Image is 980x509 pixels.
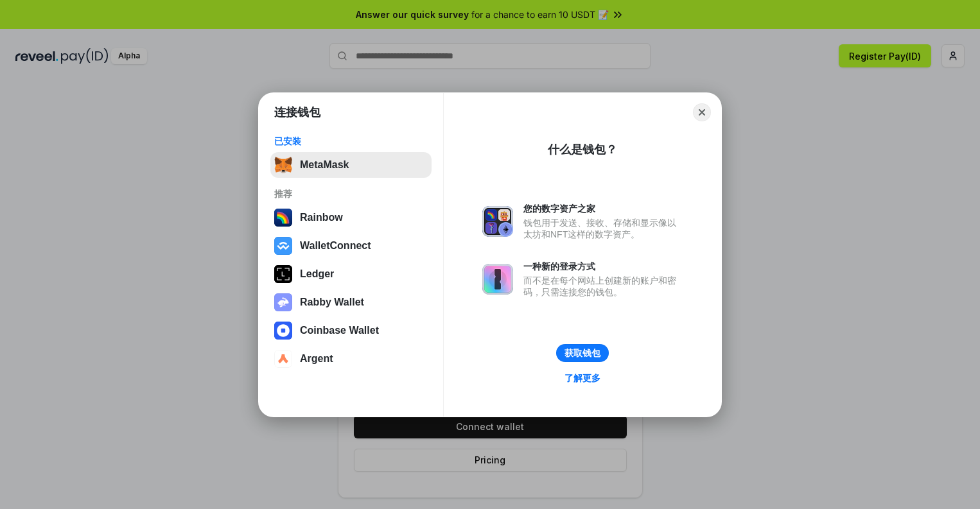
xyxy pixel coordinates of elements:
img: svg+xml,%3Csvg%20width%3D%2228%22%20height%3D%2228%22%20viewBox%3D%220%200%2028%2028%22%20fill%3D... [274,237,292,255]
div: 推荐 [274,188,428,200]
img: svg+xml,%3Csvg%20xmlns%3D%22http%3A%2F%2Fwww.w3.org%2F2000%2Fsvg%22%20fill%3D%22none%22%20viewBox... [274,293,292,311]
img: svg+xml,%3Csvg%20width%3D%22120%22%20height%3D%22120%22%20viewBox%3D%220%200%20120%20120%22%20fil... [274,209,292,227]
img: svg+xml,%3Csvg%20fill%3D%22none%22%20height%3D%2233%22%20viewBox%3D%220%200%2035%2033%22%20width%... [274,156,292,174]
div: Ledger [300,268,334,280]
img: svg+xml,%3Csvg%20xmlns%3D%22http%3A%2F%2Fwww.w3.org%2F2000%2Fsvg%22%20width%3D%2228%22%20height%3... [274,265,292,283]
img: svg+xml,%3Csvg%20xmlns%3D%22http%3A%2F%2Fwww.w3.org%2F2000%2Fsvg%22%20fill%3D%22none%22%20viewBox... [482,206,513,237]
div: 您的数字资产之家 [523,203,683,214]
div: Argent [300,353,333,365]
div: MetaMask [300,159,349,171]
div: 钱包用于发送、接收、存储和显示像以太坊和NFT这样的数字资产。 [523,217,683,240]
img: svg+xml,%3Csvg%20width%3D%2228%22%20height%3D%2228%22%20viewBox%3D%220%200%2028%2028%22%20fill%3D... [274,322,292,340]
h1: 连接钱包 [274,105,320,120]
div: 一种新的登录方式 [523,261,683,272]
div: 已安装 [274,135,428,147]
button: WalletConnect [270,233,432,259]
button: MetaMask [270,152,432,178]
button: Argent [270,346,432,372]
div: 什么是钱包？ [548,142,617,157]
div: 而不是在每个网站上创建新的账户和密码，只需连接您的钱包。 [523,275,683,298]
button: Rainbow [270,205,432,230]
button: Ledger [270,261,432,287]
div: 了解更多 [564,372,600,384]
img: svg+xml,%3Csvg%20xmlns%3D%22http%3A%2F%2Fwww.w3.org%2F2000%2Fsvg%22%20fill%3D%22none%22%20viewBox... [482,264,513,295]
button: Rabby Wallet [270,289,432,315]
div: 获取钱包 [564,347,600,359]
div: Rabby Wallet [300,297,364,308]
button: 获取钱包 [556,344,609,362]
button: Close [693,103,711,121]
a: 了解更多 [557,370,608,386]
button: Coinbase Wallet [270,318,432,343]
div: WalletConnect [300,240,371,252]
div: Coinbase Wallet [300,325,379,336]
img: svg+xml,%3Csvg%20width%3D%2228%22%20height%3D%2228%22%20viewBox%3D%220%200%2028%2028%22%20fill%3D... [274,350,292,368]
div: Rainbow [300,212,343,223]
